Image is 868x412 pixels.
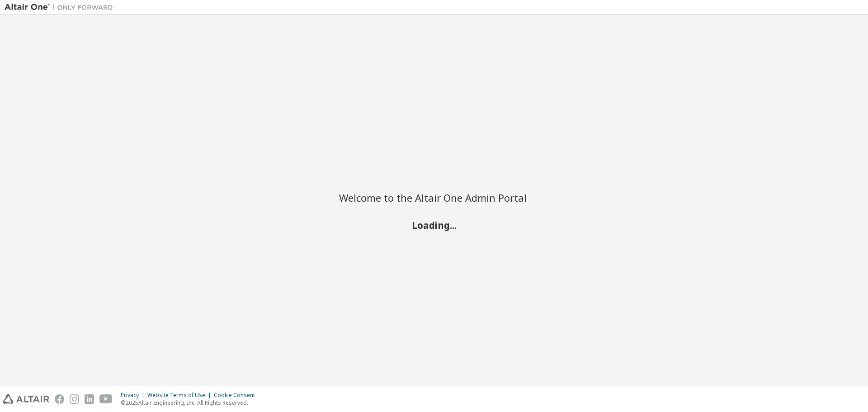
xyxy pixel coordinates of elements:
[121,392,147,399] div: Privacy
[121,399,260,407] p: © 2025 Altair Engineering, Inc. All Rights Reserved.
[99,394,113,404] img: youtube.svg
[3,394,49,404] img: altair_logo.svg
[85,394,94,404] img: linkedin.svg
[339,219,529,231] h2: Loading...
[339,191,529,204] h2: Welcome to the Altair One Admin Portal
[214,392,260,399] div: Cookie Consent
[147,392,214,399] div: Website Terms of Use
[55,394,64,404] img: facebook.svg
[5,3,118,12] img: Altair One
[70,394,79,404] img: instagram.svg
